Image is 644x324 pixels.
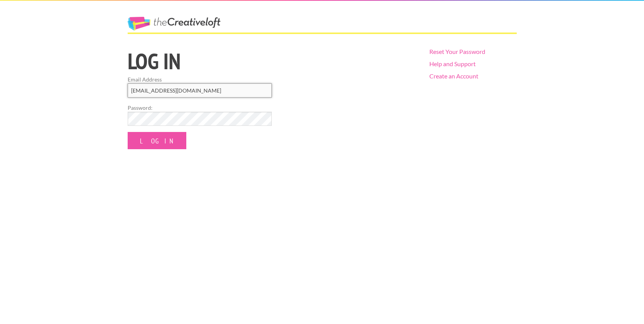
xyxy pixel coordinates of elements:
a: Create an Account [429,72,478,80]
label: Password: [128,104,272,112]
input: Log In [128,132,186,149]
a: Reset Your Password [429,48,485,55]
h1: Log in [128,50,416,72]
a: The Creative Loft [128,17,220,31]
label: Email Address [128,75,272,83]
a: Help and Support [429,60,476,67]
